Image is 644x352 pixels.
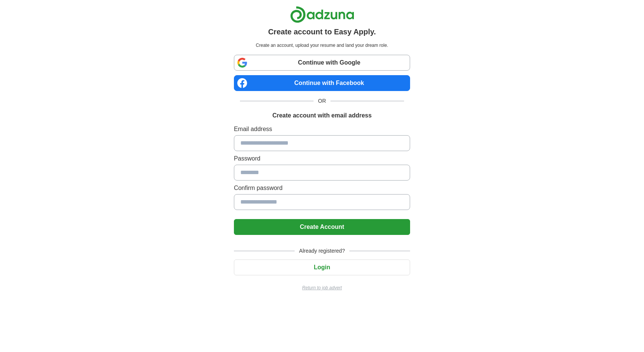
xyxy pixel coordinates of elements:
img: Adzuna logo [290,6,354,23]
p: Create an account, upload your resume and land your dream role. [235,42,409,49]
h1: Create account with email address [272,111,372,120]
a: Return to job advert [234,284,410,291]
a: Continue with Google [234,55,410,71]
label: Email address [234,125,410,134]
a: Continue with Facebook [234,75,410,91]
button: Login [234,259,410,275]
span: Already registered? [295,247,349,255]
span: OR [314,97,330,105]
button: Create Account [234,219,410,235]
h1: Create account to Easy Apply. [268,26,376,37]
label: Confirm password [234,184,410,193]
a: Login [234,264,410,270]
label: Password [234,154,410,163]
